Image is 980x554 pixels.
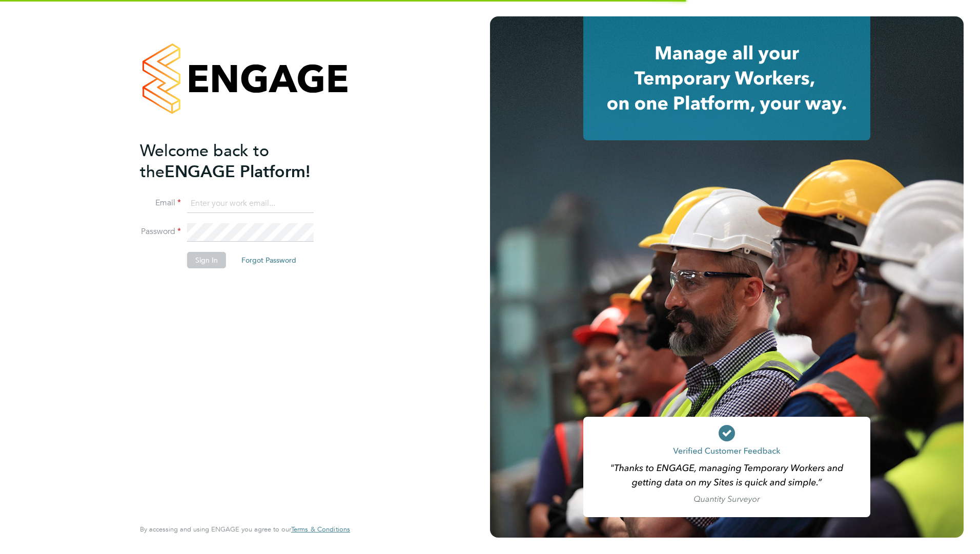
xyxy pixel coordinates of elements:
label: Email [140,198,181,208]
button: Forgot Password [233,252,304,268]
input: Enter your work email... [187,195,314,213]
span: Welcome back to the [140,141,269,182]
h2: ENGAGE Platform! [140,140,340,182]
button: Sign In [187,252,226,268]
span: By accessing and using ENGAGE you agree to our [140,525,350,534]
label: Password [140,226,181,237]
a: Terms & Conditions [291,525,350,534]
